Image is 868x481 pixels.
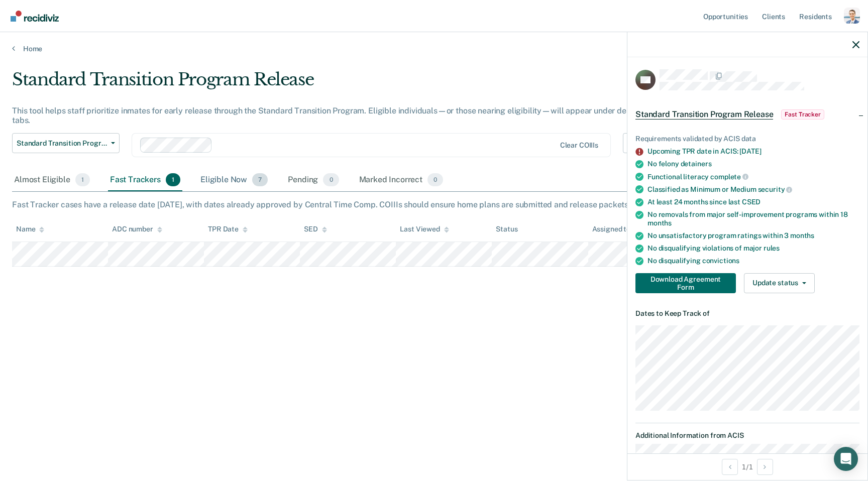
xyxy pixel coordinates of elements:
span: months [790,231,814,239]
dt: Dates to Keep Track of [635,309,859,318]
img: Recidiviz [11,11,59,22]
span: months [647,219,672,227]
span: convictions [702,257,739,265]
div: Name [16,225,44,233]
div: Clear COIIIs [560,141,598,150]
div: Pending [286,169,341,191]
div: Fast Tracker cases have a release date [DATE], with dates already approved by Central Time Comp. ... [12,200,856,209]
span: 1 [166,173,180,186]
div: Standard Transition Program ReleaseFast Tracker [627,98,867,131]
button: Previous Opportunity [722,459,738,475]
div: ADC number [112,225,162,233]
div: Requirements validated by ACIS data [635,135,859,143]
div: Fast Trackers [108,169,182,191]
div: This tool helps staff prioritize inmates for early release through the Standard Transition Progra... [12,106,663,125]
span: 0 [427,173,443,186]
div: No felony [647,160,859,168]
div: Standard Transition Program Release [12,69,663,98]
div: Open Intercom Messenger [834,447,858,471]
div: Assigned to [592,225,639,233]
div: No removals from major self-improvement programs within 18 [647,210,859,227]
div: At least 24 months since last [647,198,859,206]
div: Functional literacy [647,172,859,181]
span: Fast Tracker [781,109,824,119]
div: Marked Incorrect [357,169,446,191]
div: 1 / 1 [627,453,867,480]
div: Status [496,225,517,233]
button: Update status [744,273,815,293]
div: No unsatisfactory program ratings within 3 [647,231,859,240]
a: Navigate to form link [635,273,740,293]
span: 0 [323,173,339,186]
dt: Additional Information from ACIS [635,431,859,440]
span: security [758,185,793,193]
span: rules [764,244,780,252]
button: Profile dropdown button [844,8,860,24]
span: Standard Transition Program Release [635,109,773,119]
div: Almost Eligible [12,169,92,191]
div: Last Viewed [400,225,449,233]
span: 7 [252,173,268,186]
span: CSED [742,198,761,206]
div: SED [304,225,327,233]
div: TPR Date [208,225,248,233]
span: detainers [681,160,712,168]
div: Upcoming TPR date in ACIS: [DATE] [647,147,859,156]
span: complete [710,173,748,181]
div: No disqualifying violations of major [647,244,859,253]
button: Next Opportunity [757,459,773,475]
a: Home [12,44,856,53]
div: No disqualifying [647,257,859,265]
span: Standard Transition Program Release [17,139,107,148]
div: Eligible Now [198,169,270,191]
span: 1 [75,173,90,186]
div: Classified as Minimum or Medium [647,185,859,194]
button: Download Agreement Form [635,273,736,293]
